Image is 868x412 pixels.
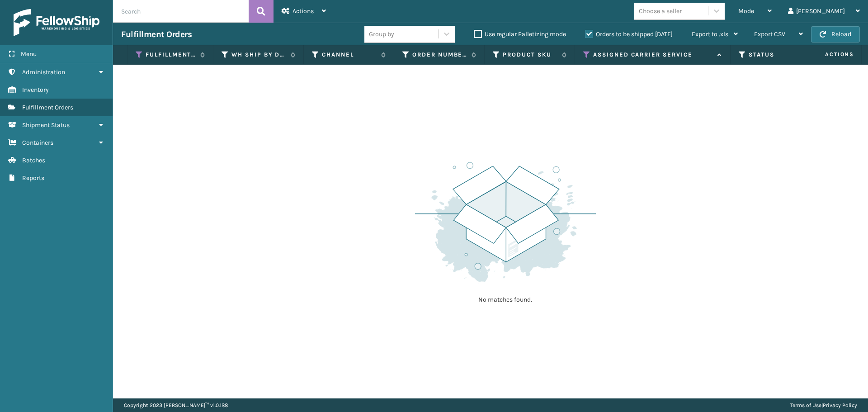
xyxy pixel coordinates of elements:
img: logo [14,9,99,36]
div: Group by [369,29,394,39]
button: Reload [811,26,860,43]
span: Export CSV [754,30,785,38]
span: Actions [292,7,314,15]
div: | [790,398,857,412]
div: Choose a seller [639,6,682,16]
a: Privacy Policy [823,402,857,408]
span: Shipment Status [22,121,70,129]
span: Administration [22,68,65,76]
label: Order Number [412,51,467,59]
p: Copyright 2023 [PERSON_NAME]™ v 1.0.188 [124,398,228,412]
span: Batches [22,156,45,164]
h3: Fulfillment Orders [121,29,192,40]
span: Mode [738,7,754,15]
label: Assigned Carrier Service [593,51,713,59]
label: WH Ship By Date [231,51,286,59]
label: Product SKU [503,51,557,59]
label: Fulfillment Order Id [146,51,196,59]
label: Channel [322,51,377,59]
span: Inventory [22,86,49,94]
label: Orders to be shipped [DATE] [585,30,673,38]
span: Containers [22,139,53,147]
span: Actions [797,47,859,62]
a: Terms of Use [790,402,821,408]
label: Use regular Palletizing mode [474,30,566,38]
label: Status [749,51,803,59]
span: Export to .xls [692,30,728,38]
span: Reports [22,174,44,182]
span: Menu [21,50,37,58]
span: Fulfillment Orders [22,104,73,111]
